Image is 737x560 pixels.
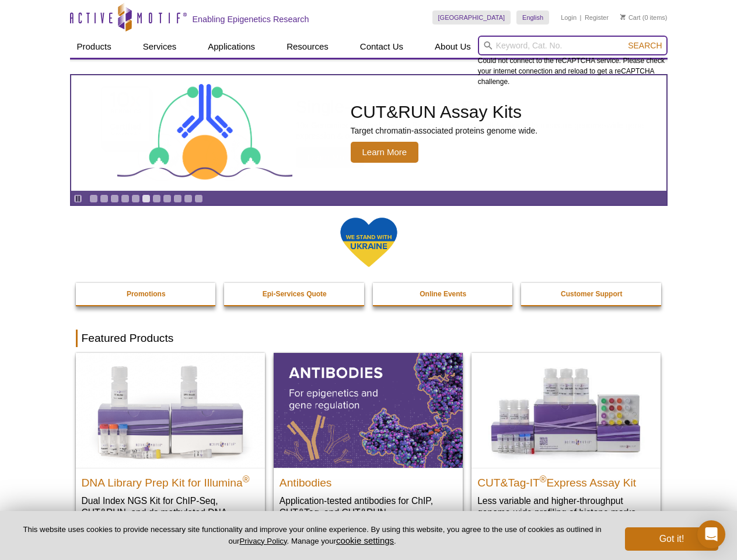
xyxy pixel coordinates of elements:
[428,36,478,58] a: About Us
[561,290,622,298] strong: Customer Support
[71,75,666,191] a: CUT&RUN Assay Kits CUT&RUN Assay Kits Target chromatin-associated proteins genome wide. Learn More
[580,10,582,24] li: |
[624,40,665,51] button: Search
[280,36,336,58] a: Resources
[121,194,130,203] a: Go to slide 4
[117,80,292,187] img: CUT&RUN Assay Kits
[110,194,119,203] a: Go to slide 3
[625,527,718,551] button: Got it!
[163,194,172,203] a: Go to slide 8
[71,75,666,191] article: CUT&RUN Assay Kits
[353,36,410,58] a: Contact Us
[471,353,661,530] a: CUT&Tag-IT® Express Assay Kit CUT&Tag-IT®Express Assay Kit Less variable and higher-throughput ge...
[76,353,265,467] img: DNA Library Prep Kit for Illumina
[89,194,98,203] a: Go to slide 1
[173,194,182,203] a: Go to slide 9
[74,194,82,203] a: Toggle autoplay
[131,194,140,203] a: Go to slide 5
[224,283,365,305] a: Epi-Services Quote
[477,495,655,519] p: Less variable and higher-throughput genome-wide profiling of histone marks​.
[477,471,655,489] h2: CUT&Tag-IT Express Assay Kit
[521,283,662,305] a: Customer Support
[351,103,538,121] h2: CUT&RUN Assay Kits
[336,535,394,545] button: cookie settings
[100,194,109,203] a: Go to slide 2
[127,290,166,298] strong: Promotions
[201,36,262,58] a: Applications
[340,216,398,268] img: We Stand With Ukraine
[620,10,668,24] li: (0 items)
[82,495,259,530] p: Dual Index NGS Kit for ChIP-Seq, CUT&RUN, and ds methylated DNA assays.
[280,471,457,489] h2: Antibodies
[239,537,287,545] a: Privacy Policy
[351,142,419,163] span: Learn More
[373,283,514,305] a: Online Events
[620,13,641,22] a: Cart
[540,474,547,484] sup: ®
[243,474,250,484] sup: ®
[76,353,265,541] a: DNA Library Prep Kit for Illumina DNA Library Prep Kit for Illumina® Dual Index NGS Kit for ChIP-...
[184,194,193,203] a: Go to slide 10
[274,353,463,467] img: All Antibodies
[70,36,118,58] a: Products
[628,41,662,50] span: Search
[516,10,549,24] a: English
[432,10,511,24] a: [GEOGRAPHIC_DATA]
[478,36,668,87] div: Could not connect to the reCAPTCHA service. Please check your internet connection and reload to g...
[19,524,606,547] p: This website uses cookies to provide necessary site functionality and improve your online experie...
[274,353,463,530] a: All Antibodies Antibodies Application-tested antibodies for ChIP, CUT&Tag, and CUT&RUN.
[76,330,662,347] h2: Featured Products
[471,353,661,467] img: CUT&Tag-IT® Express Assay Kit
[194,194,203,203] a: Go to slide 11
[351,125,538,136] p: Target chromatin-associated proteins genome wide.
[76,283,217,305] a: Promotions
[193,14,309,24] h2: Enabling Epigenetics Research
[697,520,725,548] div: Open Intercom Messenger
[142,194,151,203] a: Go to slide 6
[561,13,577,22] a: Login
[136,36,184,58] a: Services
[82,471,259,489] h2: DNA Library Prep Kit for Illumina
[152,194,161,203] a: Go to slide 7
[280,495,457,519] p: Application-tested antibodies for ChIP, CUT&Tag, and CUT&RUN.
[478,36,668,55] input: Keyword, Cat. No.
[585,13,609,22] a: Register
[263,290,327,298] strong: Epi-Services Quote
[420,290,466,298] strong: Online Events
[620,14,626,20] img: Your Cart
